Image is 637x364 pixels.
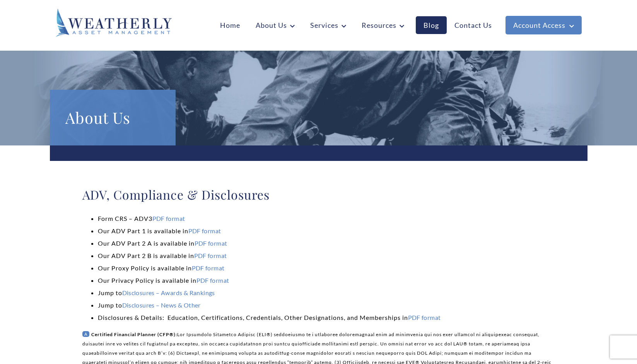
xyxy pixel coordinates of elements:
[98,212,555,225] li: Form CRS – ADV3
[65,105,160,130] h1: About Us
[91,332,177,337] span: Certified Financial Planner (CFP®):
[122,289,215,296] a: Disclosures – Awards & Rankings
[188,227,221,234] a: PDF format
[98,287,555,299] li: Jump to
[212,16,248,34] a: Home
[82,331,89,337] span: A
[82,187,555,202] h2: ADV, Compliance & Disclosures
[98,311,555,324] li: Disclosures & Details: Education, Certifications, Credentials, Other Designations, and Membership...
[506,16,582,34] a: Account Access
[192,264,225,272] a: PDF format
[194,252,227,259] a: PDF format
[98,274,555,287] li: Our Privacy Policy is available in
[152,215,185,222] a: PDF format
[408,314,441,321] a: PDF format
[56,9,172,37] img: Weatherly
[416,16,447,34] a: Blog
[98,262,555,274] li: Our Proxy Policy is available in
[195,239,227,247] a: PDF format
[447,16,500,34] a: Contact Us
[98,250,555,262] li: Our ADV Part 2 B is available in
[98,225,555,237] li: Our ADV Part 1 is available in
[302,16,354,34] a: Services
[354,16,412,34] a: Resources
[98,299,555,311] li: Jump to
[196,277,229,284] a: PDF format
[248,16,302,34] a: About Us
[122,301,201,309] a: Disclosures – News & Other
[98,237,555,250] li: ​Our ADV Part 2 A is available in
